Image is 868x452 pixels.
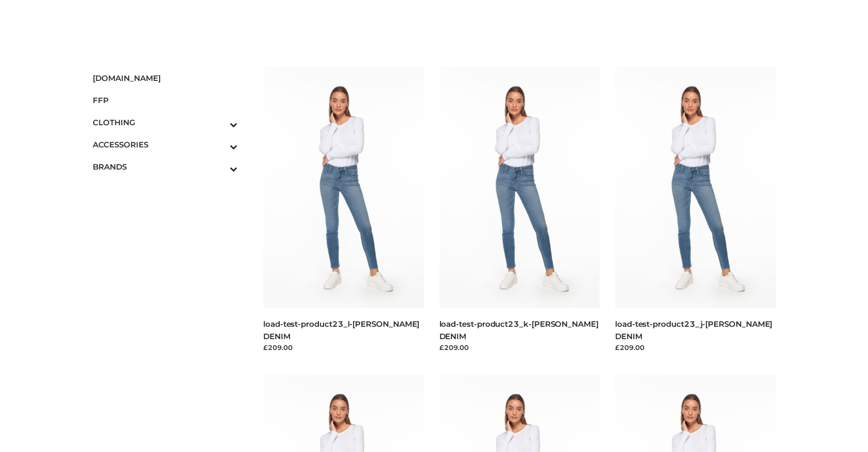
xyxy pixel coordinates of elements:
span: [DOMAIN_NAME] [93,72,238,84]
span: BRANDS [93,161,238,173]
span: CLOTHING [93,116,238,128]
div: £209.00 [263,342,424,353]
div: £209.00 [615,342,776,353]
a: [DOMAIN_NAME] [93,67,238,89]
div: £209.00 [439,342,600,353]
a: FFP [93,89,238,111]
a: BRANDSToggle Submenu [93,156,238,178]
button: Toggle Submenu [201,133,237,156]
a: CLOTHINGToggle Submenu [93,111,238,133]
a: ACCESSORIESToggle Submenu [93,133,238,156]
span: ACCESSORIES [93,139,238,150]
span: FFP [93,94,238,106]
a: load-test-product23_l-[PERSON_NAME] DENIM [263,319,419,341]
a: load-test-product23_k-[PERSON_NAME] DENIM [439,319,599,341]
button: Toggle Submenu [201,111,237,133]
button: Toggle Submenu [201,156,237,178]
a: load-test-product23_j-[PERSON_NAME] DENIM [615,319,772,341]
